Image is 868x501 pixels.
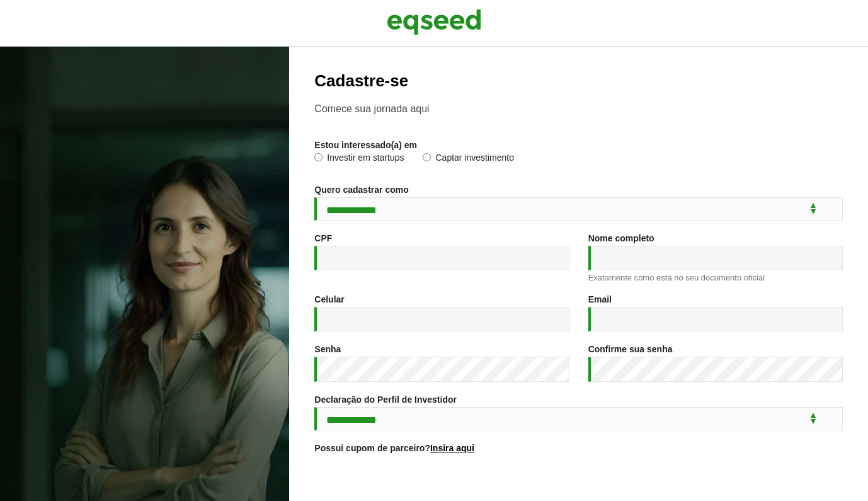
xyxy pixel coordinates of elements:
p: Comece sua jornada aqui [314,103,843,115]
label: Nome completo [588,234,654,243]
label: Celular [314,295,344,304]
label: Confirme sua senha [588,345,673,354]
div: Exatamente como está no seu documento oficial [588,274,843,282]
label: Investir em startups [314,153,404,166]
label: Estou interessado(a) em [314,141,417,149]
img: EqSeed Logo [387,6,481,38]
label: Senha [314,345,341,354]
label: Captar investimento [423,153,514,166]
input: Captar investimento [423,153,431,161]
input: Investir em startups [314,153,323,161]
label: Possui cupom de parceiro? [314,444,474,452]
label: Email [588,295,612,304]
label: Declaração do Perfil de Investidor [314,395,457,404]
label: Quero cadastrar como [314,185,408,194]
a: Insira aqui [430,444,474,452]
h2: Cadastre-se [314,72,843,90]
label: CPF [314,234,332,243]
